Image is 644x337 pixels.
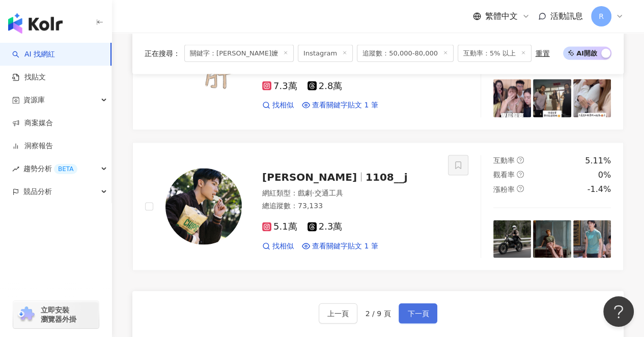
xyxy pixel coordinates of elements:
[312,100,378,110] span: 查看關鍵字貼文 1 筆
[314,189,343,197] span: 交通工具
[587,184,611,195] div: -1.4%
[262,171,357,183] span: [PERSON_NAME]
[12,141,53,151] a: 洞察報告
[312,241,378,251] span: 查看關鍵字貼文 1 筆
[585,155,611,166] div: 5.11%
[458,45,531,62] span: 互動率：5% 以上
[493,185,515,193] span: 漲粉率
[262,201,436,211] div: 總追蹤數 ： 73,133
[599,11,604,22] span: R
[327,310,349,318] span: 上一頁
[8,13,63,34] img: logo
[550,11,583,21] span: 活動訊息
[485,11,518,22] span: 繁體中文
[319,303,357,324] button: 上一頁
[12,165,19,173] span: rise
[23,157,77,180] span: 趨勢分析
[12,49,55,60] a: searchAI 找網紅
[262,188,436,199] div: 網紅類型 ：
[598,170,611,181] div: 0%
[517,185,524,192] span: question-circle
[23,89,45,111] span: 資源庫
[573,220,611,258] img: post-image
[533,79,571,117] img: post-image
[12,72,46,82] a: 找貼文
[16,306,36,323] img: chrome extension
[262,81,297,92] span: 7.3萬
[399,303,437,324] button: 下一頁
[302,241,378,251] a: 查看關鍵字貼文 1 筆
[493,220,531,258] img: post-image
[302,100,378,110] a: 查看關鍵字貼文 1 筆
[307,221,343,232] span: 2.3萬
[493,171,515,179] span: 觀看率
[603,296,634,327] iframe: Help Scout Beacon - Open
[312,189,314,197] span: ·
[407,310,429,318] span: 下一頁
[298,189,312,197] span: 戲劇
[12,118,53,128] a: 商案媒合
[298,45,353,62] span: Instagram
[366,310,391,318] span: 2 / 9 頁
[262,241,294,251] a: 找相似
[165,168,242,245] img: KOL Avatar
[272,241,294,251] span: 找相似
[41,305,76,324] span: 立即安裝 瀏覽器外掛
[517,157,524,164] span: question-circle
[145,49,180,58] span: 正在搜尋 ：
[262,100,294,110] a: 找相似
[493,156,515,164] span: 互動率
[536,49,550,58] div: 重置
[23,180,52,203] span: 競品分析
[366,171,408,183] span: 1108__j
[493,79,531,117] img: post-image
[573,79,611,117] img: post-image
[517,171,524,178] span: question-circle
[357,45,454,62] span: 追蹤數：50,000-80,000
[132,143,624,271] a: KOL Avatar[PERSON_NAME]1108__j網紅類型：戲劇·交通工具總追蹤數：73,1335.1萬2.3萬找相似查看關鍵字貼文 1 筆互動率question-circle5.11...
[13,301,99,328] a: chrome extension立即安裝 瀏覽器外掛
[262,221,297,232] span: 5.1萬
[533,220,571,258] img: post-image
[184,45,294,62] span: 關鍵字：[PERSON_NAME]嬤
[54,164,77,174] div: BETA
[307,81,343,92] span: 2.8萬
[272,100,294,110] span: 找相似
